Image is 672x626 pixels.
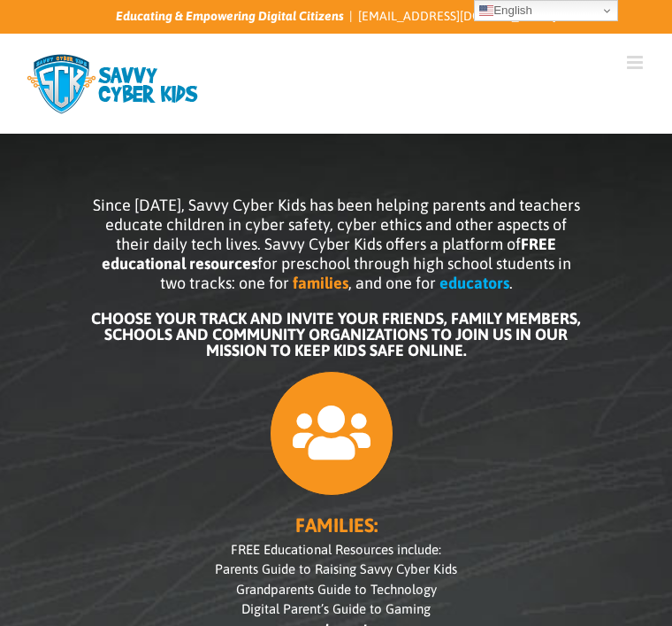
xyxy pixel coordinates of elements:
[27,53,203,115] img: Savvy Cyber Kids Logo
[439,274,509,292] b: educators
[479,4,493,18] img: en
[231,542,441,557] span: FREE Educational Resources include:
[295,514,378,537] b: FAMILIES:
[215,561,457,576] span: Parents Guide to Raising Savvy Cyber Kids
[116,9,344,23] i: Educating & Empowering Digital Citizens
[348,274,436,292] span: , and one for
[93,196,580,292] span: Since [DATE], Savvy Cyber Kids has been helping parents and teachers educate children in cyber sa...
[509,274,513,292] span: .
[627,53,645,72] a: Toggle mobile menu
[344,7,358,26] span: |
[236,582,437,597] span: Grandparents Guide to Technology
[358,9,556,23] a: [EMAIL_ADDRESS][DOMAIN_NAME]
[91,309,581,359] b: CHOOSE YOUR TRACK AND INVITE YOUR FRIENDS, FAMILY MEMBERS, SCHOOLS AND COMMUNITY ORGANIZATIONS TO...
[241,601,431,616] span: Digital Parent’s Guide to Gaming
[293,274,348,292] b: families
[102,235,557,273] b: FREE educational resources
